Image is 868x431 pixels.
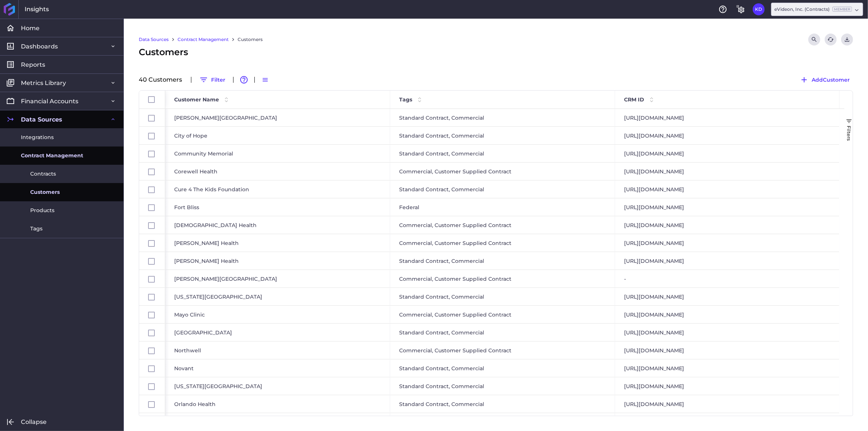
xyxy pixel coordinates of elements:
[21,133,54,141] span: Integrations
[390,198,615,216] div: Federal
[165,145,840,163] div: Press SPACE to select this row.
[139,45,188,59] span: Customers
[165,306,390,323] div: Mayo Clinic
[139,163,165,180] div: Press SPACE to select this row.
[615,234,840,252] div: [URL][DOMAIN_NAME]
[139,306,165,324] div: Press SPACE to select this row.
[139,127,165,145] div: Press SPACE to select this row.
[615,180,840,198] div: [URL][DOMAIN_NAME]
[165,127,840,145] div: Press SPACE to select this row.
[21,418,47,426] span: Collapse
[139,413,165,431] div: Press SPACE to select this row.
[615,306,840,323] div: [URL][DOMAIN_NAME]
[165,359,840,377] div: Press SPACE to select this row.
[165,270,390,287] div: [PERSON_NAME][GEOGRAPHIC_DATA]
[165,288,390,305] div: [US_STATE][GEOGRAPHIC_DATA]
[390,306,615,323] div: Commercial, Customer Supplied Contract
[390,234,615,252] div: Commercial, Customer Supplied Contract
[615,324,840,341] div: [URL][DOMAIN_NAME]
[390,109,615,126] div: Standard Contract, Commercial
[21,79,66,87] span: Metrics Library
[615,359,840,377] div: [URL][DOMAIN_NAME]
[390,324,615,341] div: Standard Contract, Commercial
[165,342,390,359] div: Northwell
[771,3,863,16] div: Dropdown select
[139,180,165,198] div: Press SPACE to select this row.
[30,225,43,233] span: Tags
[615,145,840,162] div: [URL][DOMAIN_NAME]
[165,270,840,288] div: Press SPACE to select this row.
[21,116,62,123] span: Data Sources
[615,198,840,216] div: [URL][DOMAIN_NAME]
[30,188,60,196] span: Customers
[390,216,615,234] div: Commercial, Customer Supplied Contract
[139,270,165,288] div: Press SPACE to select this row.
[21,61,45,69] span: Reports
[165,163,840,180] div: Press SPACE to select this row.
[21,152,83,160] span: Contract Management
[30,207,54,214] span: Products
[165,395,840,413] div: Press SPACE to select this row.
[139,377,165,395] div: Press SPACE to select this row.
[165,109,390,126] div: [PERSON_NAME][GEOGRAPHIC_DATA]
[196,74,229,86] button: Filter
[390,413,615,431] div: Standard Contract, Commercial
[165,198,390,216] div: Fort Bliss
[390,342,615,359] div: Commercial, Customer Supplied Contract
[846,126,852,141] span: Filters
[165,324,840,342] div: Press SPACE to select this row.
[139,288,165,306] div: Press SPACE to select this row.
[165,127,390,144] div: City of Hope
[615,270,840,287] div: -
[165,180,390,198] div: Cure 4 The Kids Foundation
[21,97,78,105] span: Financial Accounts
[165,234,840,252] div: Press SPACE to select this row.
[615,395,840,413] div: [URL][DOMAIN_NAME]
[390,377,615,395] div: Standard Contract, Commercial
[165,216,390,234] div: [DEMOGRAPHIC_DATA] Health
[390,252,615,270] div: Standard Contract, Commercial
[139,324,165,342] div: Press SPACE to select this row.
[174,96,219,103] span: Customer Name
[238,36,263,43] a: Customers
[165,395,390,413] div: Orlando Health
[165,413,840,431] div: Press SPACE to select this row.
[165,109,840,127] div: Press SPACE to select this row.
[165,413,390,431] div: [GEOGRAPHIC_DATA]
[139,359,165,377] div: Press SPACE to select this row.
[165,145,390,162] div: Community Memorial
[165,216,840,234] div: Press SPACE to select this row.
[390,145,615,162] div: Standard Contract, Commercial
[178,36,229,43] a: Contract Management
[390,180,615,198] div: Standard Contract, Commercial
[165,359,390,377] div: Novant
[165,377,840,395] div: Press SPACE to select this row.
[390,127,615,144] div: Standard Contract, Commercial
[139,145,165,163] div: Press SPACE to select this row.
[165,180,840,198] div: Press SPACE to select this row.
[165,252,390,270] div: [PERSON_NAME] Health
[139,216,165,234] div: Press SPACE to select this row.
[139,109,165,127] div: Press SPACE to select this row.
[615,127,840,144] div: [URL][DOMAIN_NAME]
[165,198,840,216] div: Press SPACE to select this row.
[615,109,840,126] div: [URL][DOMAIN_NAME]
[21,43,58,50] span: Dashboards
[615,288,840,305] div: [URL][DOMAIN_NAME]
[165,342,840,359] div: Press SPACE to select this row.
[390,395,615,413] div: Standard Contract, Commercial
[139,342,165,359] div: Press SPACE to select this row.
[390,163,615,180] div: Commercial, Customer Supplied Contract
[139,77,187,83] div: 40 Customer s
[812,76,850,84] span: Add Customer
[165,377,390,395] div: [US_STATE][GEOGRAPHIC_DATA]
[165,163,390,180] div: Corewell Health
[833,7,852,12] ins: Member
[615,216,840,234] div: [URL][DOMAIN_NAME]
[825,34,837,45] button: Refresh
[399,96,412,103] span: Tags
[165,324,390,341] div: [GEOGRAPHIC_DATA]
[735,3,747,15] button: General Settings
[139,252,165,270] div: Press SPACE to select this row.
[841,34,853,45] button: User Menu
